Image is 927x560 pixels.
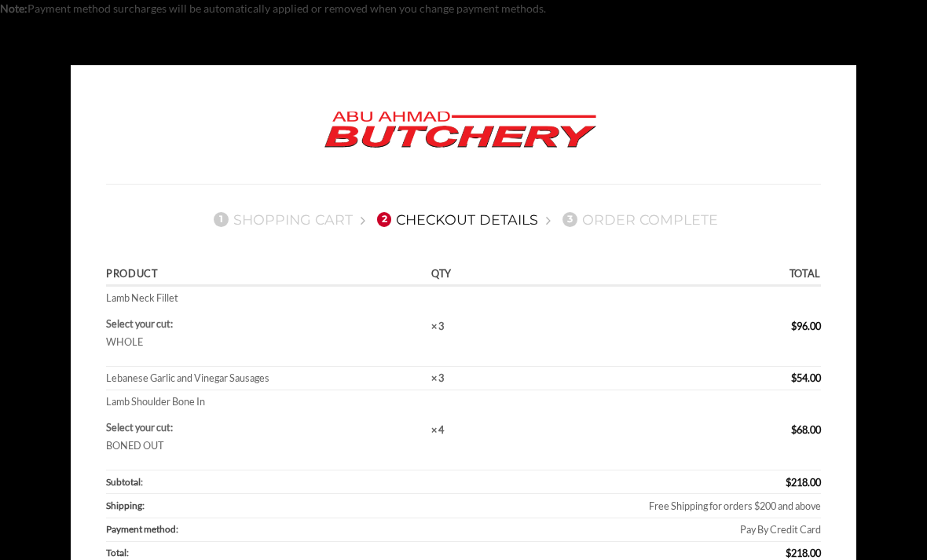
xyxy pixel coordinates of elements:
span: 2 [377,212,391,226]
td: Lamb Shoulder Bone In [106,390,427,470]
p: BONED OUT [106,439,422,452]
th: Product [106,264,427,287]
td: Lamb Neck Fillet [106,287,427,367]
th: Qty [427,264,484,287]
strong: Select your cut: [106,317,173,330]
a: 1Shopping Cart [209,211,353,228]
span: 1 [214,212,228,226]
span: $ [786,547,791,559]
span: $ [791,372,797,384]
th: Shipping: [106,494,484,518]
bdi: 96.00 [791,320,821,332]
img: Abu Ahmad Butchery [311,101,610,160]
a: 2Checkout details [372,211,539,228]
strong: × 3 [431,320,444,332]
strong: × 4 [431,423,444,436]
td: Pay By Credit Card [484,518,821,542]
span: $ [791,423,797,436]
td: Free Shipping for orders $200 and above [484,494,821,518]
bdi: 218.00 [786,476,821,489]
th: Total [484,264,821,287]
bdi: 54.00 [791,372,821,384]
p: WHOLE [106,335,422,348]
bdi: 218.00 [786,547,821,559]
span: $ [791,320,797,332]
th: Subtotal: [106,470,484,494]
td: Lebanese Garlic and Vinegar Sausages [106,367,427,390]
span: $ [786,476,791,489]
th: Payment method: [106,518,484,542]
nav: Checkout steps [106,199,821,240]
strong: × 3 [431,372,444,384]
strong: Select your cut: [106,421,173,434]
bdi: 68.00 [791,423,821,436]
